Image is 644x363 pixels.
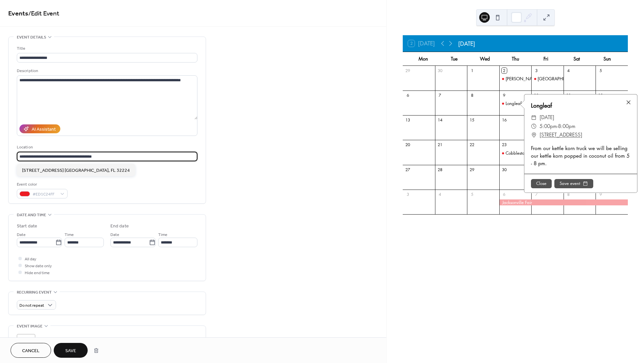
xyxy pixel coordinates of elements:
div: [GEOGRAPHIC_DATA] [538,76,580,82]
span: Event image [17,323,43,330]
div: 6 [405,93,411,98]
div: Longleaf [499,100,532,106]
span: Event details [17,34,46,41]
div: 16 [502,117,507,123]
div: 6 [502,192,507,197]
div: Longleaf [506,100,522,106]
span: Do not repeat [19,302,44,309]
div: 4 [566,68,571,73]
div: 30 [437,68,443,73]
div: Sat [561,52,592,65]
span: Time [65,231,74,238]
div: 9 [502,93,507,98]
div: Location [17,144,196,151]
div: 10 [534,93,539,98]
a: Events [8,7,28,20]
div: ​ [531,131,537,139]
div: 20 [405,142,411,148]
span: Save [65,348,76,354]
div: 1 [469,68,475,73]
div: 5 [598,68,603,73]
div: [PERSON_NAME] [506,76,540,82]
div: 3 [534,68,539,73]
div: 13 [405,117,411,123]
div: Start date [17,223,37,230]
div: 3 [405,192,411,197]
div: 14 [437,117,443,123]
span: Recurring event [17,289,52,296]
div: 8 [566,192,571,197]
div: 11 [566,93,571,98]
div: 29 [469,167,475,172]
button: Close [531,179,552,188]
div: Pablo Bay [499,76,532,82]
button: Save event [554,179,593,188]
span: Show date only [25,263,52,270]
div: Julington Creek Plantation [531,76,564,82]
span: [STREET_ADDRESS] [GEOGRAPHIC_DATA], FL 32224 [22,167,130,174]
div: 4 [437,192,443,197]
div: 9 [598,192,603,197]
div: Cobblestone [499,150,532,156]
div: 8 [469,93,475,98]
button: Cancel [11,343,51,358]
span: [DATE] [540,113,554,122]
div: End date [110,223,129,230]
div: ​ [531,113,537,122]
span: Date [17,231,26,238]
button: Save [54,343,88,358]
div: Description [17,67,196,74]
div: [DATE] [458,39,475,48]
div: 30 [502,167,507,172]
span: / Edit Event [28,7,59,20]
div: 22 [469,142,475,148]
span: Cancel [22,348,40,354]
div: Longleaf [524,101,637,110]
span: Hide end time [25,270,50,276]
div: Sun [592,52,623,65]
a: [STREET_ADDRESS] [540,131,582,139]
div: 29 [405,68,411,73]
span: Time [158,231,167,238]
div: From our kettle korn truck we will be selling our kettle korn popped in coconut oil from 5 - 8 pm. [524,144,637,167]
div: Thu [500,52,531,65]
div: 28 [437,167,443,172]
span: - [557,122,558,131]
div: Mon [408,52,439,65]
div: 21 [437,142,443,148]
span: 5:00pm [540,122,557,131]
div: 5 [469,192,475,197]
div: 7 [437,93,443,98]
div: 12 [598,93,603,98]
div: Event color [17,181,66,188]
span: All day [25,256,36,263]
div: Title [17,45,196,52]
div: ​ [531,122,537,131]
div: AI Assistant [32,126,56,133]
div: Cobblestone [506,150,529,156]
div: 2 [502,68,507,73]
div: Jacksonville Fair [499,199,628,205]
span: 8:00pm [558,122,575,131]
span: Date and time [17,212,46,219]
div: 27 [405,167,411,172]
div: 23 [502,142,507,148]
span: Date [110,231,119,238]
div: ; [17,334,35,352]
div: Wed [469,52,500,65]
span: #ED1C24FF [33,191,57,198]
button: AI Assistant [19,124,60,133]
div: 15 [469,117,475,123]
div: 7 [534,192,539,197]
div: Tue [439,52,469,65]
div: Fri [531,52,561,65]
